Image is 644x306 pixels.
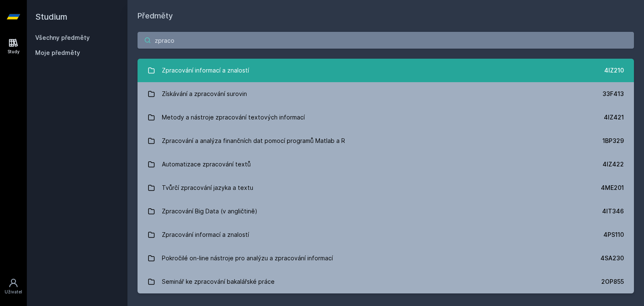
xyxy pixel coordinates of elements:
[162,203,257,220] div: Zpracování Big Data (v angličtině)
[162,86,247,102] div: Získávání a zpracování surovin
[138,246,634,270] a: Pokročilé on-line nástroje pro analýzu a zpracování informací 4SA230
[138,200,634,223] a: Zpracování Big Data (v angličtině) 4IT346
[602,207,624,215] div: 4IT346
[604,113,624,122] div: 4IZ421
[138,10,634,22] h1: Předměty
[162,62,249,79] div: Zpracování informací a znalostí
[138,82,634,106] a: Získávání a zpracování surovin 33F413
[138,106,634,129] a: Metody a nástroje zpracování textových informací 4IZ421
[138,129,634,153] a: Zpracování a analýza finančních dat pomocí programů Matlab a R 1BP329
[600,254,624,262] div: 4SA230
[8,49,20,55] div: Study
[138,176,634,200] a: Tvůrčí zpracování jazyka a textu 4ME201
[138,223,634,246] a: Zpracování informací a znalostí 4PS110
[162,132,345,149] div: Zpracování a analýza finančních dat pomocí programů Matlab a R
[162,273,275,290] div: Seminář ke zpracování bakalářské práce
[604,66,624,75] div: 4IZ210
[162,109,305,126] div: Metody a nástroje zpracování textových informací
[5,289,22,295] div: Uživatel
[138,59,634,82] a: Zpracování informací a znalostí 4IZ210
[138,270,634,293] a: Seminář ke zpracování bakalářské práce 2OP855
[602,137,624,145] div: 1BP329
[162,156,251,173] div: Automatizace zpracování textů
[35,34,90,41] a: Všechny předměty
[601,184,624,192] div: 4ME201
[162,179,253,196] div: Tvůrčí zpracování jazyka a textu
[138,32,634,49] input: Název nebo ident předmětu…
[2,34,25,59] a: Study
[602,90,624,98] div: 33F413
[162,250,333,267] div: Pokročilé on-line nástroje pro analýzu a zpracování informací
[138,153,634,176] a: Automatizace zpracování textů 4IZ422
[601,277,624,286] div: 2OP855
[602,160,624,169] div: 4IZ422
[603,231,624,239] div: 4PS110
[35,49,80,57] span: Moje předměty
[2,274,25,299] a: Uživatel
[162,226,249,243] div: Zpracování informací a znalostí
